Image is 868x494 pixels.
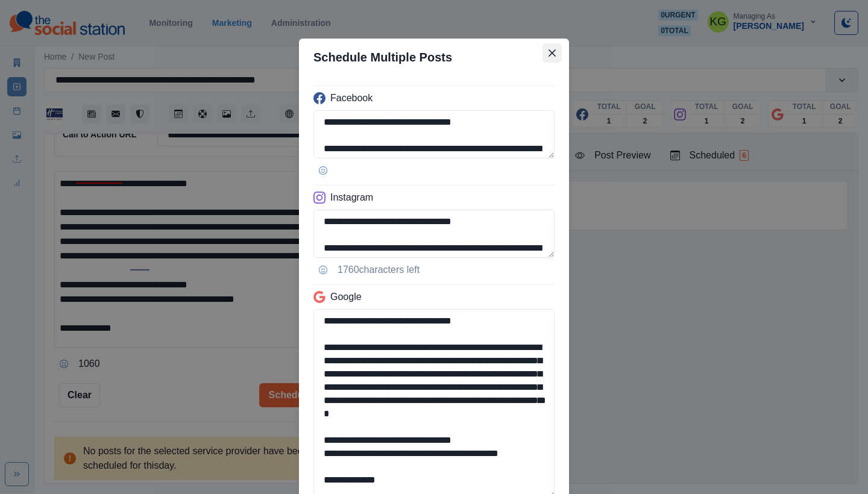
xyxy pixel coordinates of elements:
p: 1760 characters left [338,263,420,277]
p: Google [330,290,362,304]
button: Close [542,43,562,63]
button: Opens Emoji Picker [313,161,333,180]
p: Instagram [330,190,373,205]
header: Schedule Multiple Posts [299,39,569,76]
button: Opens Emoji Picker [313,260,333,280]
p: Facebook [330,91,373,105]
